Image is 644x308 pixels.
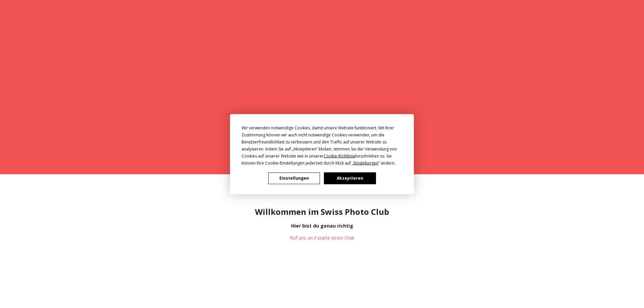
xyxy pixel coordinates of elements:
[268,172,320,184] button: Einstellungen
[354,160,378,166] span: Einstellungen
[324,172,376,184] button: Akzeptieren
[241,124,402,166] div: Wir verwenden notwendige Cookies, damit unsere Website funktioniert. Mit Ihrer Zustimmung können ...
[230,114,414,194] div: Cookie Consent Prompt
[324,153,355,159] span: Cookie-Richtlinie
